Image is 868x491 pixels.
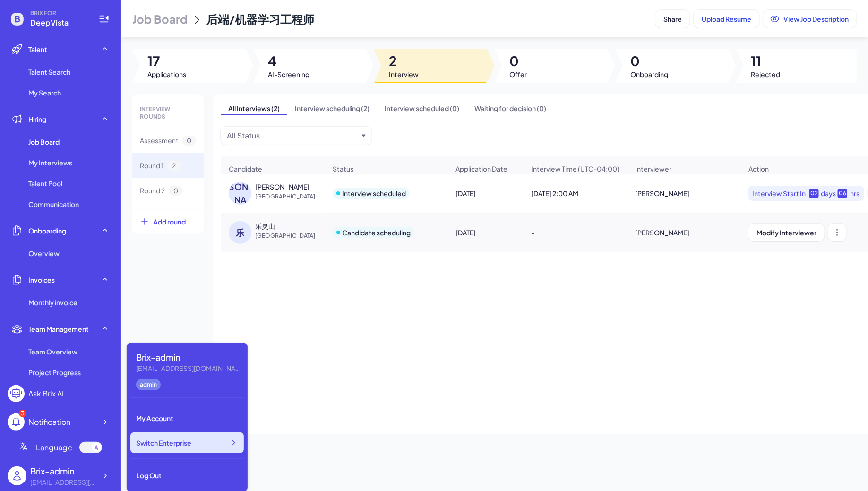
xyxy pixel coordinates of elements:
span: Interview scheduled (0) [377,102,467,115]
span: Team Management [28,324,89,334]
span: Modify Interviewer [756,228,816,237]
div: Candidate scheduling [342,228,411,237]
div: 3 [19,410,26,417]
span: 0 [182,136,196,146]
span: Add round [153,217,186,226]
span: Job Board [132,11,188,26]
div: Ask Brix AI [28,388,64,399]
span: Team Overview [28,347,77,356]
span: [GEOGRAPHIC_DATA] [255,192,326,201]
span: Talent Pool [28,179,62,188]
span: Status [333,164,353,173]
span: Application Date [455,164,507,173]
button: Add round [132,209,204,234]
div: [DATE] [448,180,523,207]
span: Interview Time (UTC-04:00) [531,164,619,173]
span: My Search [28,88,61,97]
span: Round 1 [140,161,163,171]
span: Action [748,164,769,173]
span: BRIX FOR [30,9,87,17]
span: Interview Start In [752,189,806,198]
span: Assessment [140,136,178,146]
div: admin [136,379,161,390]
span: Job Board [28,137,60,146]
span: Onboarding [28,226,66,235]
div: Brix-admin [30,465,96,477]
span: 后端/机器学习工程师 [206,12,314,26]
div: Log Out [130,465,244,486]
div: 乐灵山 [255,221,275,231]
button: Upload Resume [694,10,759,28]
span: Candidate [229,164,262,173]
div: 02 [809,189,819,198]
span: DeepVista [30,17,87,28]
div: [PERSON_NAME] [627,219,740,246]
span: Switch Enterprise [136,438,191,448]
div: days [821,189,836,198]
button: All Status [227,130,358,141]
div: Brix-admin [136,351,240,363]
span: Communication [28,199,79,209]
div: - [524,219,627,246]
div: [PERSON_NAME] [229,182,251,205]
span: Talent [28,44,47,54]
span: Offer [510,69,527,79]
span: My Interviews [28,158,72,167]
span: Hiring [28,114,46,124]
span: Applications [147,69,186,79]
span: 11 [751,52,781,69]
span: Round 2 [140,186,165,196]
span: View Job Description [783,15,849,23]
span: Interviewer [635,164,671,173]
div: 06 [838,189,847,198]
div: [DATE] [448,219,523,246]
span: 2 [167,161,180,171]
div: INTERVIEW ROUNDS [132,98,204,128]
span: Upload Resume [702,15,751,23]
span: [GEOGRAPHIC_DATA] [255,231,326,241]
span: All Interviews (2) [221,102,287,115]
span: Interview [389,69,419,79]
span: 4 [268,52,310,69]
div: hrs [849,189,860,198]
button: Share [655,10,690,28]
span: 0 [630,52,668,69]
span: Project Progress [28,368,81,377]
img: user_logo.png [8,466,26,485]
div: [DATE] 2:00 AM [524,180,627,207]
div: My Account [130,408,244,429]
div: [PERSON_NAME] [627,180,740,207]
span: Overview [28,249,60,258]
span: 2 [389,52,419,69]
span: Share [663,15,682,23]
button: View Job Description [763,10,857,28]
span: Waiting for decision (0) [467,102,554,115]
span: 17 [147,52,186,69]
div: Notification [28,416,70,428]
span: Talent Search [28,67,70,77]
div: All Status [227,130,260,141]
button: Modify Interviewer [748,224,825,241]
span: Interview scheduling (2) [287,102,377,115]
span: Monthly invoice [28,298,77,307]
div: 潘臻頔 [255,182,309,191]
span: Invoices [28,275,55,284]
span: 0 [510,52,527,69]
span: Onboarding [630,69,668,79]
span: Rejected [751,69,781,79]
div: 乐 [229,221,251,244]
span: AI-Screening [268,69,310,79]
div: flora@joinbrix.com [30,477,96,487]
span: Language [36,442,72,453]
span: 0 [169,186,183,196]
div: Interview scheduled [342,189,406,198]
div: flora@joinbrix.com [136,363,240,373]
